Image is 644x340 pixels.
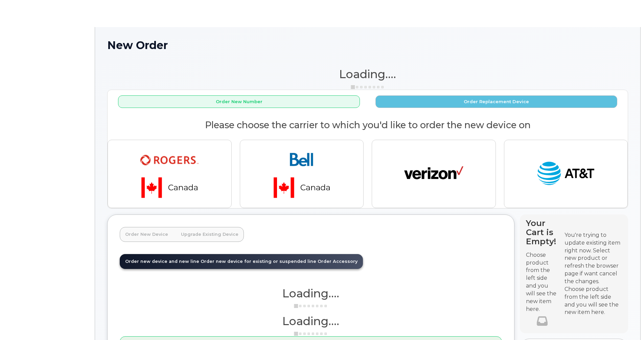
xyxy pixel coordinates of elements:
h2: Please choose the carrier to which you'd like to order the new device on [108,120,628,130]
div: Choose product from the left side and you will see the new item here. [565,286,622,316]
h1: Loading.... [120,315,502,327]
img: verizon-ab2890fd1dd4a6c9cf5f392cd2db4626a3dae38ee8226e09bcb5c993c4c79f81.png [404,159,463,189]
h1: Loading.... [107,68,628,80]
div: You're trying to update existing item right now. Select new product or refresh the browser page i... [565,231,622,286]
img: rogers-ca223c9ac429c928173e45fab63b6fac0e59ea61a5e330916896b2875f56750f.png [122,145,217,202]
button: Order Replacement Device [375,95,617,108]
img: ajax-loader-3a6953c30dc77f0bf724df975f13086db4f4c1262e45940f03d1251963f1bf2e.gif [294,303,328,309]
img: ajax-loader-3a6953c30dc77f0bf724df975f13086db4f4c1262e45940f03d1251963f1bf2e.gif [351,85,385,90]
h1: Loading.... [120,287,502,299]
p: Choose product from the left side and you will see the new item here. [526,251,558,313]
h4: Your Cart is Empty! [526,219,558,246]
span: Order new device for existing or suspended line [201,259,316,264]
h1: New Order [107,39,628,51]
button: Order New Number [118,95,360,108]
img: at_t-fb3d24644a45acc70fc72cc47ce214d34099dfd970ee3ae2334e4251f9d920fd.png [536,159,595,189]
a: Upgrade Existing Device [176,227,244,242]
img: bell-18aeeabaf521bd2b78f928a02ee3b89e57356879d39bd386a17a7cccf8069aed.png [254,145,349,202]
a: Order New Device [120,227,174,242]
span: Order Accessory [318,259,358,264]
img: ajax-loader-3a6953c30dc77f0bf724df975f13086db4f4c1262e45940f03d1251963f1bf2e.gif [294,331,328,336]
span: Order new device and new line [125,259,199,264]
